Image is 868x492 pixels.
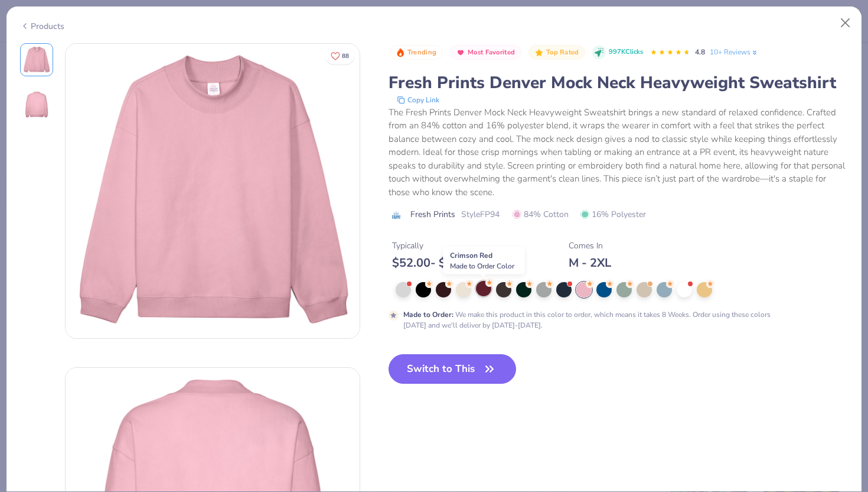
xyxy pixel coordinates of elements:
div: M - 2XL [569,255,611,270]
button: Switch to This [389,354,517,384]
strong: Made to Order : [403,310,453,319]
div: 4.8 Stars [650,43,690,62]
div: We make this product in this color to order, which means it takes 8 Weeks. Order using these colo... [403,309,794,331]
button: Badge Button [450,45,521,60]
img: Most Favorited sort [456,48,465,57]
span: Made to Order Color [450,261,514,271]
div: Typically [392,239,489,252]
span: Style FP94 [461,208,500,221]
span: Most Favorited [468,49,515,56]
img: Trending sort [396,48,405,57]
span: 88 [342,53,349,59]
img: Front [22,46,51,74]
div: Comes In [569,239,611,252]
span: 84% Cotton [513,208,569,221]
button: copy to clipboard [393,94,443,106]
span: 16% Polyester [580,208,646,221]
button: Badge Button [390,45,443,60]
span: Trending [407,49,436,56]
a: 10+ Reviews [710,47,759,57]
span: Top Rated [546,49,579,56]
div: The Fresh Prints Denver Mock Neck Heavyweight Sweatshirt brings a new standard of relaxed confide... [389,106,849,199]
button: Close [834,12,857,34]
img: Front [66,44,360,338]
img: brand logo [389,211,404,220]
div: $ 52.00 - $ 60.00 [392,255,489,270]
span: Fresh Prints [410,208,455,221]
button: Like [325,47,354,64]
div: Products [20,20,64,33]
button: Badge Button [528,45,585,60]
img: Back [22,90,51,119]
div: Crimson Red [443,247,525,274]
span: 4.8 [695,47,705,57]
div: Fresh Prints Denver Mock Neck Heavyweight Sweatshirt [389,72,849,94]
span: 997K Clicks [609,47,643,57]
img: Top Rated sort [534,48,544,57]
